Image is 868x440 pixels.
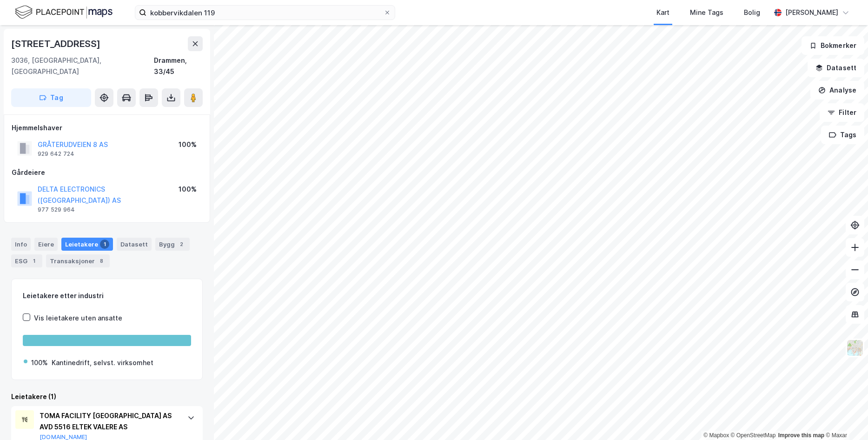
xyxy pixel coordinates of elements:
button: Bokmerker [802,36,864,55]
div: TOMA FACILITY [GEOGRAPHIC_DATA] AS AVD 5516 ELTEK VALERE AS [40,410,178,433]
div: 100% [179,139,197,150]
div: Bygg [155,238,190,251]
div: 100% [179,184,197,195]
div: Hjemmelshaver [12,122,202,133]
div: Bolig [744,7,760,18]
div: Kart [656,7,669,18]
div: 1 [100,240,109,249]
div: 100% [31,357,48,368]
button: Tags [821,126,864,144]
div: Mine Tags [690,7,723,18]
div: Leietakere [61,238,113,251]
iframe: Chat Widget [822,395,868,440]
button: Analyse [810,81,864,100]
input: Søk på adresse, matrikkel, gårdeiere, leietakere eller personer [146,6,384,20]
div: [PERSON_NAME] [785,7,838,18]
div: Gårdeiere [12,167,202,178]
div: ESG [11,254,42,267]
div: Leietakere etter industri [23,290,191,301]
a: Mapbox [703,432,729,439]
div: Datasett [117,238,152,251]
button: Datasett [808,59,864,77]
div: Drammen, 33/45 [154,55,203,77]
div: Leietakere (1) [11,391,203,402]
img: Z [846,339,864,357]
div: Eiere [34,238,58,251]
div: Transaksjoner [46,254,110,267]
div: [STREET_ADDRESS] [11,36,102,51]
div: 2 [177,240,186,249]
button: Filter [820,103,864,122]
div: 3036, [GEOGRAPHIC_DATA], [GEOGRAPHIC_DATA] [11,55,154,77]
div: Vis leietakere uten ansatte [34,313,122,324]
img: logo.f888ab2527a4732fd821a326f86c7f29.svg [15,4,113,20]
div: Kontrollprogram for chat [822,395,868,440]
a: Improve this map [778,432,824,439]
div: 929 642 724 [38,150,74,158]
div: Info [11,238,31,251]
div: 8 [97,256,106,266]
button: Tag [11,88,91,107]
a: OpenStreetMap [731,432,776,439]
div: Kantinedrift, selvst. virksomhet [52,357,153,368]
div: 1 [29,256,39,266]
div: 977 529 964 [38,206,75,213]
